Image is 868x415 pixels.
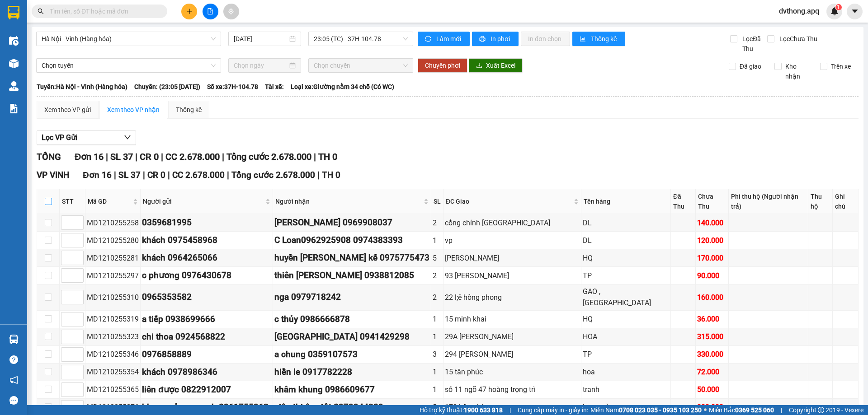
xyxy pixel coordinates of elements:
[124,134,131,141] span: down
[207,82,258,92] span: Số xe: 37H-104.78
[697,366,726,378] div: 72.000
[87,366,139,378] div: MD1210255354
[8,6,19,19] img: logo-vxr
[234,61,288,70] input: Chọn ngày
[583,331,669,342] div: HOA
[142,401,271,414] div: hhoa quả ngọc anh 0961755962
[207,8,213,14] span: file-add
[445,349,580,360] div: 294 [PERSON_NAME]
[491,34,511,44] span: In phơi
[433,292,442,303] div: 2
[274,290,429,304] div: nga 0979718242
[274,233,429,247] div: C Loan0962925908 0974383393
[696,189,728,214] th: Chưa Thu
[583,349,669,360] div: TP
[433,270,442,281] div: 2
[619,406,702,414] strong: 0708 023 035 - 0935 103 250
[9,355,18,364] span: question-circle
[222,151,224,162] span: |
[521,32,570,46] button: In đơn chọn
[704,408,707,412] span: ⚪️
[114,170,116,180] span: |
[418,58,467,73] button: Chuyển phơi
[445,331,580,342] div: 29A [PERSON_NAME]
[85,311,141,328] td: MD1210255319
[168,170,170,180] span: |
[75,151,104,162] span: Đơn 16
[186,8,193,14] span: plus
[142,233,271,247] div: khách 0975458968
[709,405,774,415] span: Miền Bắc
[314,59,408,72] span: Chọn chuyến
[583,384,669,395] div: tranh
[572,32,625,46] button: bar-chartThống kê
[433,252,442,264] div: 5
[736,61,765,71] span: Đã giao
[476,62,482,70] span: download
[42,132,77,143] span: Lọc VP Gửi
[591,34,618,44] span: Thống kê
[729,189,808,214] th: Phí thu hộ (Người nhận trả)
[322,170,340,180] span: TH 0
[697,252,726,264] div: 170.000
[464,406,503,414] strong: 1900 633 818
[142,269,271,282] div: c phương 0976430678
[697,217,726,228] div: 140.000
[671,189,696,214] th: Đã Thu
[9,335,19,344] img: warehouse-icon
[226,151,311,162] span: Tổng cước 2.678.000
[161,151,163,162] span: |
[274,251,429,265] div: huyền [PERSON_NAME] kế 0975775473
[581,189,671,214] th: Tên hàng
[735,406,774,414] strong: 0369 525 060
[827,61,854,71] span: Trên xe
[580,36,587,43] span: bar-chart
[583,401,669,413] div: hoa quả
[87,252,139,264] div: MD1210255281
[85,249,141,267] td: MD1210255281
[135,151,137,162] span: |
[274,269,429,282] div: thiên [PERSON_NAME] 0938812085
[833,189,859,214] th: Ghi chú
[134,82,200,92] span: Chuyến: (23:05 [DATE])
[9,36,19,46] img: warehouse-icon
[697,270,726,281] div: 90.000
[142,290,271,304] div: 0965353582
[445,313,580,325] div: 15 minh khai
[697,384,726,395] div: 50.000
[697,235,726,246] div: 120.000
[590,405,702,415] span: Miền Nam
[234,34,288,44] input: 12/10/2025
[203,4,218,19] button: file-add
[274,383,429,396] div: khâm khung 0986609677
[118,170,141,180] span: SL 37
[87,331,139,342] div: MD1210255323
[87,401,139,413] div: MD1210255376
[509,405,511,415] span: |
[227,170,229,180] span: |
[445,384,580,395] div: số 11 ngõ 47 hoàng trọng trì
[274,216,429,229] div: [PERSON_NAME] 0969908037
[85,284,141,310] td: MD1210255310
[830,7,839,15] img: icon-new-feature
[274,401,429,414] div: siêu thị âu việt 0979944309
[142,330,271,344] div: chi thoa 0924568822
[445,270,580,281] div: 93 [PERSON_NAME]
[9,396,18,405] span: message
[42,59,216,72] span: Chọn tuyến
[87,313,139,325] div: MD1210255319
[445,235,580,246] div: vp
[37,170,69,180] span: VP VINH
[142,383,271,396] div: liên được 0822912007
[317,170,320,180] span: |
[85,346,141,364] td: MD1210255346
[847,4,863,19] button: caret-down
[85,267,141,284] td: MD1210255297
[37,151,61,162] span: TỔNG
[314,32,408,46] span: 23:05 (TC) - 37H-104.78
[469,58,523,73] button: downloadXuất Excel
[782,61,813,81] span: Kho nhận
[85,381,141,399] td: MD1210255365
[425,36,433,43] span: sync
[697,331,726,342] div: 315.000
